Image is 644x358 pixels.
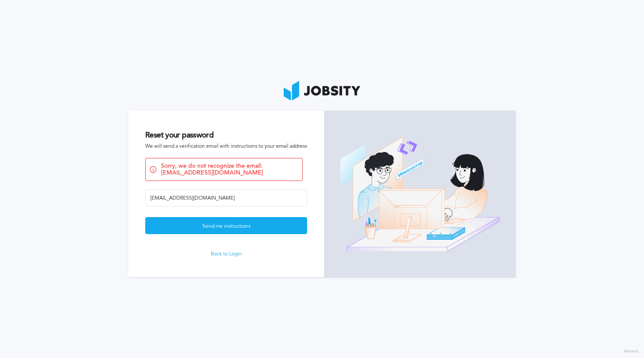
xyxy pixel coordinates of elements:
div: Send me instructions [146,218,307,235]
input: Email address [145,189,307,206]
h2: Reset your password [145,131,307,140]
a: Back to Login [145,251,307,257]
span: We will send a verification email with instructions to your email address [145,143,307,149]
span: Sorry, we do not recognize the email: [EMAIL_ADDRESS][DOMAIN_NAME] [161,163,298,176]
label: Version: [624,349,640,354]
button: Send me instructions [145,217,307,234]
